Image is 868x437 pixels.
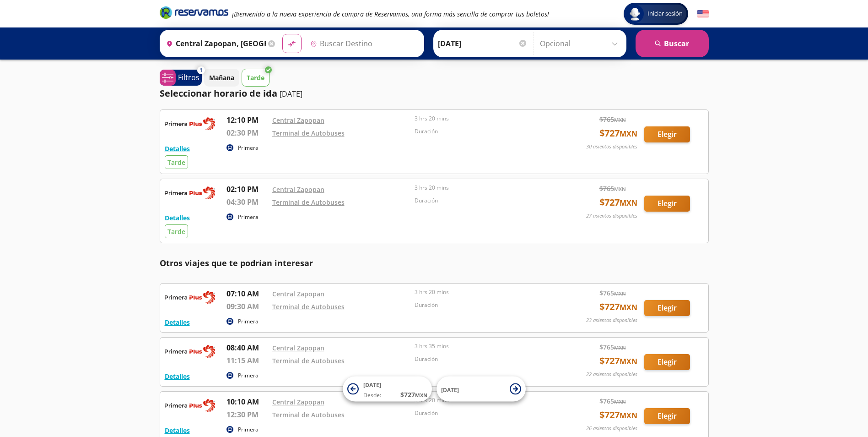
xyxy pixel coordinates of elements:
[697,8,709,20] button: English
[614,290,626,297] small: MXN
[599,288,626,298] span: $ 765
[272,398,324,406] a: Central Zapopan
[415,392,427,399] small: MXN
[165,184,215,202] img: RESERVAMOS
[614,186,626,192] small: MXN
[226,197,268,208] p: 04:30 PM
[599,184,626,193] span: $ 765
[586,212,637,220] p: 27 asientos disponibles
[644,196,690,212] button: Elegir
[162,32,266,55] input: Buscar Origen
[400,390,427,399] span: $ 727
[599,396,626,406] span: $ 765
[415,355,553,363] p: Duración
[160,5,228,19] i: Brand Logo
[242,69,270,87] button: Tarde
[226,301,268,312] p: 09:30 AM
[415,184,553,192] p: 3 hrs 20 mins
[280,88,302,99] p: [DATE]
[165,144,190,153] button: Detalles
[272,344,324,352] a: Central Zapopan
[226,342,268,353] p: 08:40 AM
[160,257,709,269] p: Otros viajes que te podrían interesar
[415,409,553,417] p: Duración
[415,115,553,123] p: 3 hrs 20 mins
[226,184,268,195] p: 02:10 PM
[204,69,239,87] button: Mañana
[272,198,345,207] a: Terminal de Autobuses
[226,409,268,420] p: 12:30 PM
[415,197,553,205] p: Duración
[415,342,553,350] p: 3 hrs 35 mins
[238,144,259,152] p: Primera
[226,288,268,299] p: 07:10 AM
[644,300,690,316] button: Elegir
[165,317,190,327] button: Detalles
[160,87,277,100] p: Seleccionar horario de ida
[636,30,709,57] button: Buscar
[178,72,199,83] p: Filtros
[614,116,626,123] small: MXN
[586,143,637,151] p: 30 asientos disponibles
[238,371,259,380] p: Primera
[272,302,345,311] a: Terminal de Autobuses
[272,290,324,298] a: Central Zapopan
[238,426,259,434] p: Primera
[238,213,259,221] p: Primera
[160,70,202,86] button: 1Filtros
[363,391,381,399] span: Desde:
[644,408,690,424] button: Elegir
[209,73,234,82] p: Mañana
[165,342,215,361] img: RESERVAMOS
[620,356,637,366] small: MXN
[599,115,626,124] span: $ 765
[437,377,526,402] button: [DATE]
[415,301,553,309] p: Duración
[620,198,637,208] small: MXN
[415,127,553,136] p: Duración
[614,344,626,351] small: MXN
[272,129,345,137] a: Terminal de Autobuses
[614,398,626,405] small: MXN
[167,158,185,167] span: Tarde
[272,410,345,419] a: Terminal de Autobuses
[165,426,190,435] button: Detalles
[272,116,324,125] a: Central Zapopan
[272,356,345,365] a: Terminal de Autobuses
[238,317,259,326] p: Primera
[199,66,202,74] span: 1
[644,354,690,370] button: Elegir
[165,115,215,133] img: RESERVAMOS
[165,213,190,223] button: Detalles
[247,73,264,82] p: Tarde
[232,10,549,18] em: ¡Bienvenido a la nueva experiencia de compra de Reservamos, una forma más sencilla de comprar tus...
[415,288,553,296] p: 3 hrs 20 mins
[165,371,190,381] button: Detalles
[363,381,381,389] span: [DATE]
[226,127,268,138] p: 02:30 PM
[226,115,268,126] p: 12:10 PM
[599,354,637,368] span: $ 727
[540,32,622,55] input: Opcional
[165,396,215,415] img: RESERVAMOS
[599,196,637,209] span: $ 727
[599,408,637,422] span: $ 727
[599,126,637,140] span: $ 727
[167,227,185,236] span: Tarde
[586,317,637,324] p: 23 asientos disponibles
[226,396,268,407] p: 10:10 AM
[644,126,690,142] button: Elegir
[599,300,637,314] span: $ 727
[620,302,637,312] small: MXN
[644,9,686,18] span: Iniciar sesión
[307,32,419,55] input: Buscar Destino
[441,386,459,393] span: [DATE]
[599,342,626,352] span: $ 765
[438,32,528,55] input: Elegir Fecha
[586,425,637,432] p: 26 asientos disponibles
[160,5,228,22] a: Brand Logo
[620,129,637,139] small: MXN
[343,377,432,402] button: [DATE]Desde:$727MXN
[226,355,268,366] p: 11:15 AM
[586,371,637,378] p: 22 asientos disponibles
